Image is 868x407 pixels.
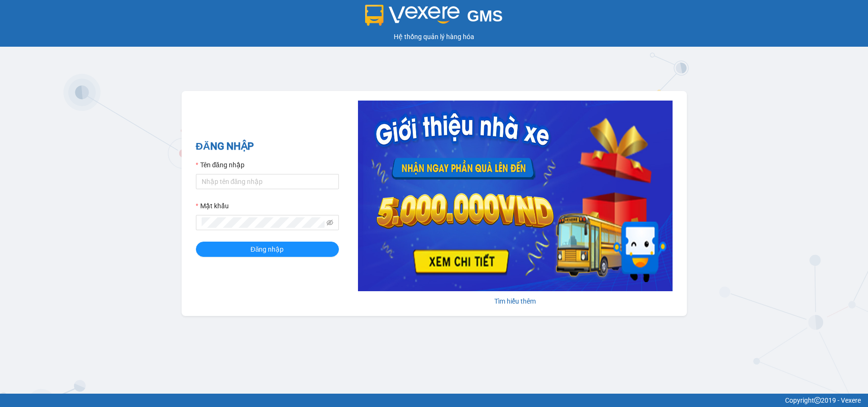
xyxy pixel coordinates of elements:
[2,31,866,42] div: Hệ thống quản lý hàng hóa
[365,5,460,26] img: logo 2
[196,242,339,257] button: Đăng nhập
[196,201,229,211] label: Mật khẩu
[358,101,673,291] img: banner-0
[202,217,325,228] input: Mật khẩu
[358,296,673,306] div: Tìm hiểu thêm
[196,160,245,170] label: Tên đăng nhập
[467,7,503,25] span: GMS
[7,395,861,406] div: Copyright 2019 - Vexere
[814,397,821,404] span: copyright
[251,244,284,254] span: Đăng nhập
[365,14,503,22] a: GMS
[196,174,339,189] input: Tên đăng nhập
[196,139,339,154] h2: ĐĂNG NHẬP
[327,219,333,226] span: eye-invisible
